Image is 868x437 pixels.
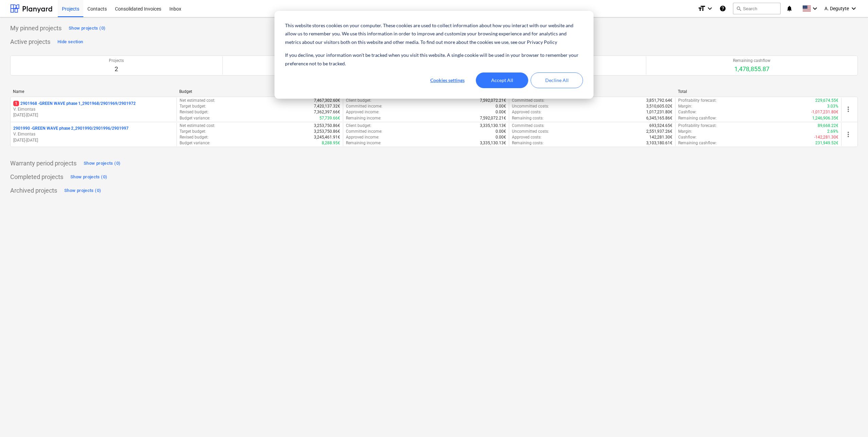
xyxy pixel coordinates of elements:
p: 231,949.52€ [815,140,838,146]
p: [DATE] - [DATE] [13,112,174,118]
span: more_vert [844,130,852,139]
span: 1 [13,101,19,106]
p: 2901990 - GREEN WAVE phase 2_2901990/2901996/2901997 [13,126,129,131]
p: Client budget : [346,123,371,129]
div: Show projects (0) [84,160,120,167]
div: Cookie banner [274,11,594,99]
p: Warranty period projects [10,159,77,167]
p: 3,510,605.02€ [646,103,672,109]
div: Show projects (0) [70,173,107,181]
i: keyboard_arrow_down [850,4,858,13]
p: 2 [109,65,124,73]
div: Name [13,89,174,94]
p: Committed income : [346,103,382,109]
p: Committed income : [346,129,382,134]
p: Approved costs : [512,134,541,140]
p: Cashflow : [678,109,697,115]
span: more_vert [844,105,852,113]
p: Client budget : [346,98,371,103]
div: Show projects (0) [69,25,105,32]
p: 3,253,750.86€ [314,123,340,129]
button: Search [733,3,781,14]
p: Approved income : [346,134,379,140]
p: V. Eimontas [13,107,174,112]
p: Remaining costs : [512,115,544,121]
div: Hide section [57,38,83,46]
p: 693,524.65€ [649,123,672,129]
p: 2,551,937.26€ [646,129,672,134]
p: 3.03% [827,103,838,109]
button: Cookies settings [421,72,473,88]
p: 7,592,072.21€ [480,98,506,103]
p: 89,668.22€ [818,123,838,129]
p: 0.00€ [496,129,506,134]
button: Hide section [56,36,85,47]
p: This website stores cookies on your computer. These cookies are used to collect information about... [285,21,583,47]
p: 8,288.95€ [322,140,340,146]
p: V. Eimontas [13,131,174,137]
p: Remaining income : [346,115,381,121]
div: 2901990 -GREEN WAVE phase 2_2901990/2901996/2901997V. Eimontas[DATE]-[DATE] [13,126,174,143]
p: Margin : [678,103,692,109]
p: Profitability forecast : [678,98,717,103]
button: Show projects (0) [69,172,109,182]
p: 2.69% [827,129,838,134]
p: If you decline, your information won’t be tracked when you visit this website. A single cookie wi... [285,51,583,68]
div: Total [678,89,839,94]
p: 7,467,302.60€ [314,98,340,103]
p: Revised budget : [180,134,208,140]
i: keyboard_arrow_down [706,4,714,13]
p: 142,281.30€ [649,134,672,140]
p: Margin : [678,129,692,134]
p: Target budget : [180,129,206,134]
div: 12901968 -GREEN WAVE phase 1_2901968/2901969/2901972V. Eimontas[DATE]-[DATE] [13,101,174,118]
button: Show projects (0) [67,23,107,34]
p: Remaining costs : [512,140,544,146]
iframe: Chat Widget [834,404,868,437]
p: Net estimated cost : [180,123,215,129]
p: [DATE] - [DATE] [13,137,174,143]
p: Remaining cashflow : [678,140,717,146]
p: Projects [109,58,124,64]
button: Decline All [531,72,583,88]
p: 3,335,130.13€ [480,123,506,129]
p: 7,592,072.21€ [480,115,506,121]
p: 0.00€ [496,103,506,109]
p: -1,017,231.80€ [811,109,838,115]
p: 3,851,792.64€ [646,98,672,103]
p: 229,674.55€ [815,98,838,103]
p: 7,362,397.66€ [314,109,340,115]
p: Budget variance : [180,115,210,121]
div: Show projects (0) [64,187,101,195]
p: Committed costs : [512,123,545,129]
p: 2901968 - GREEN WAVE phase 1_2901968/2901969/2901972 [13,101,136,107]
p: Budget variance : [180,140,210,146]
p: Target budget : [180,103,206,109]
p: Archived projects [10,187,57,195]
p: Profitability forecast : [678,123,717,129]
i: Knowledge base [719,4,726,13]
p: 0.00€ [496,134,506,140]
p: 3,103,180.61€ [646,140,672,146]
p: Approved income : [346,109,379,115]
p: Revised budget : [180,109,208,115]
span: search [736,6,741,11]
p: Approved costs : [512,109,541,115]
p: 3,253,750.86€ [314,129,340,134]
p: 57,739.66€ [319,115,340,121]
i: notifications [786,4,793,13]
i: format_size [698,4,706,13]
p: 1,478,855.87 [733,65,770,73]
p: 1,246,906.35€ [812,115,838,121]
p: Uncommitted costs : [512,129,549,134]
p: 1,017,231.80€ [646,109,672,115]
p: Uncommitted costs : [512,103,549,109]
button: Accept All [476,72,528,88]
p: 3,245,461.91€ [314,134,340,140]
button: Show projects (0) [82,158,122,169]
i: keyboard_arrow_down [811,4,819,13]
span: A. Degutyte [824,6,849,11]
p: 6,345,165.86€ [646,115,672,121]
p: Remaining cashflow [733,58,770,64]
